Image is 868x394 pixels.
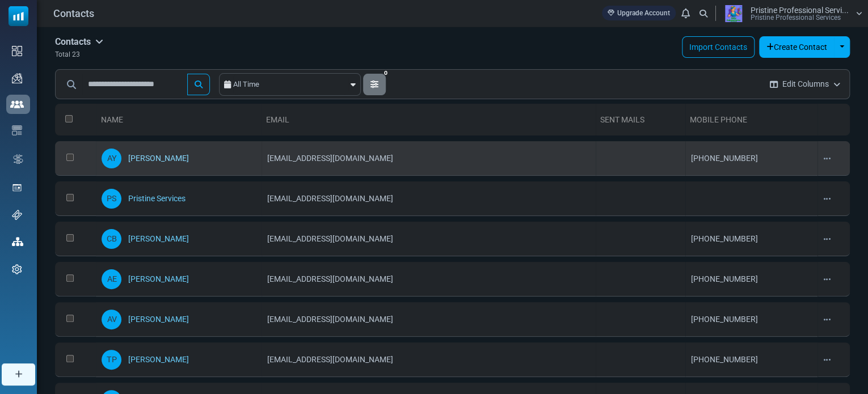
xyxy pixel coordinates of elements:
[761,69,849,99] button: Edit Columns
[9,6,28,26] img: mailsoftly_icon_blue_white.svg
[685,342,818,377] td: [PHONE_NUMBER]
[262,222,595,256] td: [EMAIL_ADDRESS][DOMAIN_NAME]
[102,350,121,370] span: TP
[55,36,103,47] h5: Contacts
[262,141,595,176] td: [EMAIL_ADDRESS][DOMAIN_NAME]
[233,74,348,95] div: All Time
[128,274,188,283] a: [PERSON_NAME]
[12,183,22,193] img: landing_pages.svg
[102,149,121,168] span: AY
[685,302,818,337] td: [PHONE_NUMBER]
[262,181,595,216] td: [EMAIL_ADDRESS][DOMAIN_NAME]
[380,69,392,79] span: 0
[128,315,188,324] a: [PERSON_NAME]
[266,115,289,124] a: Email
[102,310,121,329] span: AV
[128,234,188,243] a: [PERSON_NAME]
[682,36,755,58] a: Import Contacts
[128,194,185,203] a: Pristine Services
[719,5,862,22] a: User Logo Pristine Professional Servi... Pristine Professional Services
[72,50,80,58] span: 23
[55,50,70,58] span: Total
[10,100,24,108] img: contacts-icon-active.svg
[100,115,123,124] a: Name
[102,229,121,249] span: CB
[12,125,22,135] img: email-templates-icon.svg
[102,269,121,289] span: AE
[685,262,818,296] td: [PHONE_NUMBER]
[602,6,676,20] a: Upgrade Account
[262,342,595,377] td: [EMAIL_ADDRESS][DOMAIN_NAME]
[12,46,22,56] img: dashboard-icon.svg
[751,6,849,14] span: Pristine Professional Servi...
[128,154,188,163] a: [PERSON_NAME]
[719,5,748,22] img: User Logo
[262,302,595,337] td: [EMAIL_ADDRESS][DOMAIN_NAME]
[12,152,24,166] img: workflow.svg
[53,6,94,21] span: Contacts
[690,115,747,124] span: translation missing: en.crm_contacts.form.list_header.mobile_phone
[363,74,386,95] button: 0
[102,189,121,209] span: PS
[12,264,22,274] img: settings-icon.svg
[685,141,818,176] td: [PHONE_NUMBER]
[751,14,841,21] span: Pristine Professional Services
[600,115,644,124] a: Sent Mails
[690,115,747,124] a: Mobile Phone
[12,73,22,83] img: campaigns-icon.png
[262,262,595,296] td: [EMAIL_ADDRESS][DOMAIN_NAME]
[12,210,22,220] img: support-icon.svg
[685,222,818,256] td: [PHONE_NUMBER]
[128,355,188,364] a: [PERSON_NAME]
[759,36,835,58] button: Create Contact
